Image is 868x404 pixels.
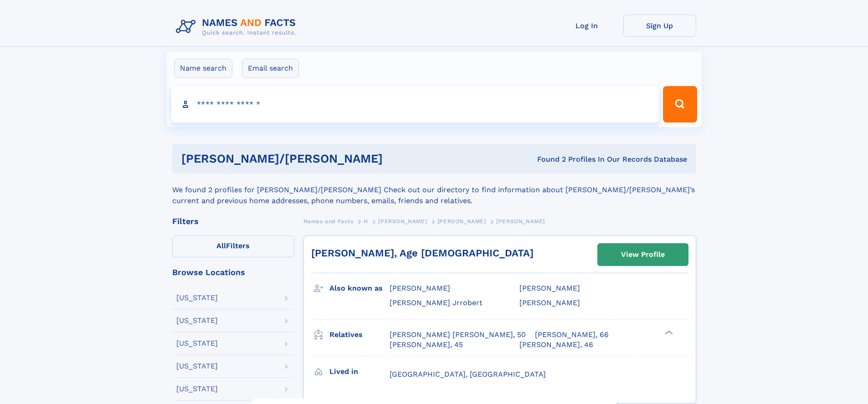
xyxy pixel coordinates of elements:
[176,294,218,302] div: [US_STATE]
[390,284,450,292] span: [PERSON_NAME]
[216,241,226,250] span: All
[311,247,534,259] a: [PERSON_NAME], Age [DEMOGRAPHIC_DATA]
[390,298,483,307] span: [PERSON_NAME] Jrrobert
[623,15,696,37] a: Sign Up
[174,59,232,78] label: Name search
[172,174,696,206] div: We found 2 profiles for [PERSON_NAME]/[PERSON_NAME] Check out our directory to find information a...
[329,327,390,343] h3: Relatives
[176,363,218,370] div: [US_STATE]
[378,215,427,227] a: [PERSON_NAME]
[172,15,303,39] img: Logo Names and Facts
[176,385,218,393] div: [US_STATE]
[171,86,659,123] input: search input
[390,370,546,378] span: [GEOGRAPHIC_DATA], [GEOGRAPHIC_DATA]
[437,215,486,227] a: [PERSON_NAME]
[535,330,609,340] a: [PERSON_NAME], 66
[519,340,593,350] a: [PERSON_NAME], 46
[663,329,673,335] div: ❯
[364,215,368,227] a: H
[460,154,687,164] div: Found 2 Profiles In Our Records Database
[303,215,354,227] a: Names and Facts
[598,244,688,266] a: View Profile
[519,284,580,292] span: [PERSON_NAME]
[364,218,368,225] span: H
[390,340,463,350] a: [PERSON_NAME], 45
[390,330,526,340] a: [PERSON_NAME] [PERSON_NAME], 50
[176,317,218,324] div: [US_STATE]
[329,364,390,379] h3: Lived in
[621,244,665,265] div: View Profile
[329,281,390,296] h3: Also known as
[172,235,294,257] label: Filters
[663,86,697,123] button: Search Button
[519,298,580,307] span: [PERSON_NAME]
[437,218,486,225] span: [PERSON_NAME]
[172,268,294,276] div: Browse Locations
[550,15,623,37] a: Log In
[172,217,294,225] div: Filters
[181,153,460,164] h1: [PERSON_NAME]/[PERSON_NAME]
[242,59,299,78] label: Email search
[496,218,545,225] span: [PERSON_NAME]
[378,218,427,225] span: [PERSON_NAME]
[176,340,218,347] div: [US_STATE]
